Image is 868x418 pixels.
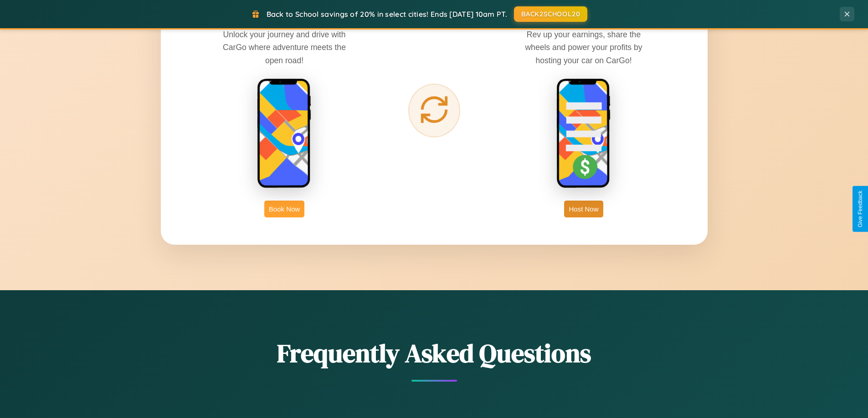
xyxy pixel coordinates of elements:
div: Give Feedback [857,191,863,227]
img: rent phone [257,78,312,189]
button: BACK2SCHOOL20 [514,6,587,22]
p: Rev up your earnings, share the wheels and power your profits by hosting your car on CarGo! [515,28,652,66]
span: Back to School savings of 20% in select cities! Ends [DATE] 10am PT. [267,10,507,19]
img: host phone [556,78,611,189]
button: Book Now [264,201,304,217]
h2: Frequently Asked Questions [161,336,708,371]
button: Host Now [564,201,603,217]
p: Unlock your journey and drive with CarGo where adventure meets the open road! [216,28,353,66]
